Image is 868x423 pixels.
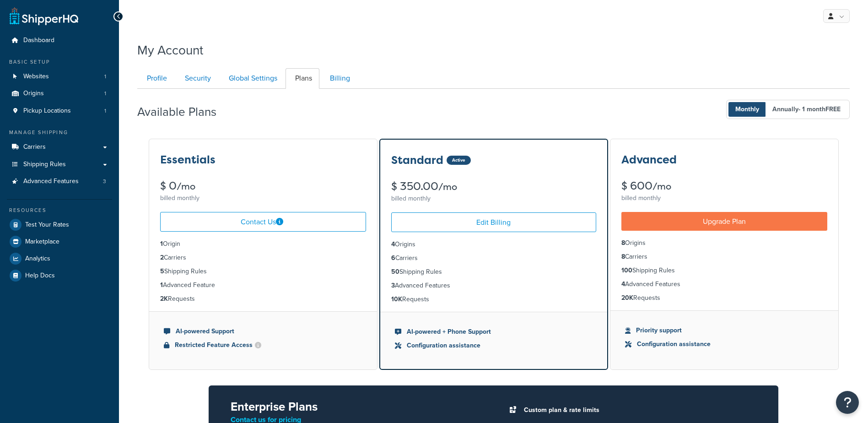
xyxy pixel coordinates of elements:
button: Open Resource Center [836,391,859,414]
li: Websites [7,68,112,85]
li: Pickup Locations [7,103,112,119]
h1: My Account [137,41,203,59]
strong: 4 [621,279,625,289]
strong: 8 [621,252,625,261]
a: Security [175,68,218,89]
div: Basic Setup [7,58,112,66]
li: Configuration assistance [395,341,593,351]
strong: 8 [621,238,625,248]
li: AI-powered Support [164,326,362,336]
strong: 3 [391,281,395,290]
a: Global Settings [219,68,285,89]
small: /mo [438,180,457,193]
a: Websites 1 [7,68,112,85]
div: Active [447,156,471,165]
a: Analytics [7,250,112,267]
a: Pickup Locations 1 [7,103,112,119]
span: Marketplace [25,238,59,246]
li: Advanced Feature [160,280,366,290]
div: billed monthly [160,192,366,205]
li: Carriers [391,253,596,263]
strong: 4 [391,239,395,249]
span: 1 [104,90,106,98]
strong: 50 [391,267,399,277]
li: Origin [160,239,366,249]
a: Edit Billing [391,212,596,232]
span: Advanced Features [23,178,79,185]
span: Origins [23,90,44,98]
strong: 2 [160,253,164,262]
span: 1 [104,107,106,115]
strong: 1 [160,280,163,290]
li: Advanced Features [391,281,596,291]
a: ShipperHQ Home [10,7,78,25]
a: Upgrade Plan [621,212,827,231]
button: Monthly Annually- 1 monthFREE [726,100,850,119]
a: Shipping Rules [7,156,112,173]
span: Test Your Rates [25,221,69,229]
li: Shipping Rules [391,267,596,277]
li: Priority support [625,325,824,336]
span: Carriers [23,143,46,151]
li: Custom plan & rate limits [519,404,757,417]
li: Configuration assistance [625,339,824,349]
b: FREE [825,104,841,114]
li: AI-powered + Phone Support [395,327,593,337]
a: Help Docs [7,267,112,284]
li: Restricted Feature Access [164,340,362,350]
span: Annually [766,102,847,117]
small: /mo [177,180,195,193]
strong: 2K [160,294,168,304]
a: Test Your Rates [7,217,112,233]
h2: Enterprise Plans [231,400,479,413]
h3: Essentials [160,154,216,166]
span: 1 [104,73,106,81]
li: Requests [621,293,827,303]
span: 3 [103,178,106,185]
a: Dashboard [7,32,112,49]
li: Requests [160,294,366,304]
h3: Standard [391,154,443,166]
li: Advanced Features [7,173,112,190]
small: /mo [652,180,671,193]
h3: Advanced [621,154,677,166]
strong: 6 [391,253,395,263]
strong: 5 [160,266,164,276]
span: Dashboard [23,37,54,44]
span: Pickup Locations [23,107,71,115]
a: Marketplace [7,233,112,250]
a: Origins 1 [7,85,112,102]
a: Carriers [7,139,112,156]
li: Origins [7,85,112,102]
a: Billing [320,68,357,89]
div: billed monthly [391,192,596,205]
strong: 100 [621,266,632,275]
strong: 20K [621,293,633,303]
li: Origins [391,239,596,249]
h2: Available Plans [137,105,230,119]
li: Shipping Rules [621,266,827,276]
li: Requests [391,294,596,304]
a: Plans [286,68,319,89]
span: Help Docs [25,272,55,280]
li: Carriers [621,252,827,262]
span: Shipping Rules [23,161,66,168]
li: Shipping Rules [160,266,366,277]
div: Manage Shipping [7,129,112,136]
strong: 1 [160,239,163,249]
span: - 1 month [798,104,841,114]
div: $ 350.00 [391,181,596,192]
strong: 10K [391,294,402,304]
span: Websites [23,73,49,81]
div: $ 600 [621,180,827,192]
div: $ 0 [160,180,366,192]
li: Advanced Features [621,279,827,289]
span: Analytics [25,255,50,263]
